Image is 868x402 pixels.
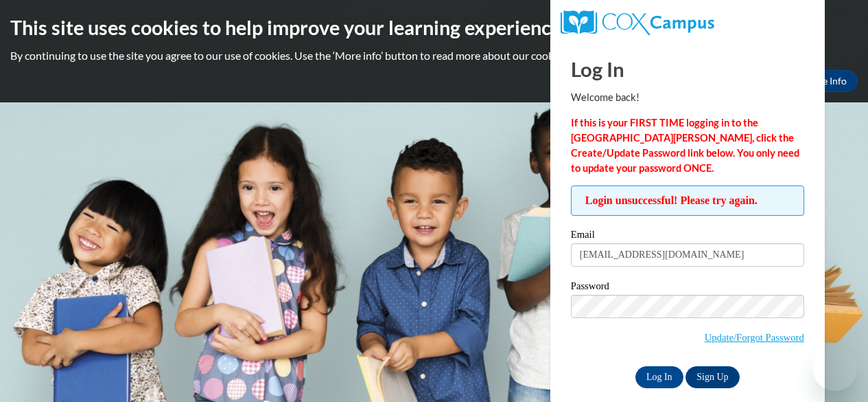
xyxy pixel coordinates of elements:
[571,230,804,243] label: Email
[571,186,804,216] span: Login unsuccessful! Please try again.
[813,347,857,391] iframe: Button to launch messaging window
[685,366,739,388] a: Sign Up
[571,90,804,105] p: Welcome back!
[571,55,804,83] h1: Log In
[561,10,714,35] img: COX Campus
[635,366,683,388] input: Log In
[571,117,799,174] strong: If this is your FIRST TIME logging in to the [GEOGRAPHIC_DATA][PERSON_NAME], click the Create/Upd...
[793,70,858,92] a: More Info
[10,14,858,41] h2: This site uses cookies to help improve your learning experience.
[10,48,858,63] p: By continuing to use the site you agree to our use of cookies. Use the ‘More info’ button to read...
[705,332,804,343] a: Update/Forgot Password
[571,281,804,295] label: Password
